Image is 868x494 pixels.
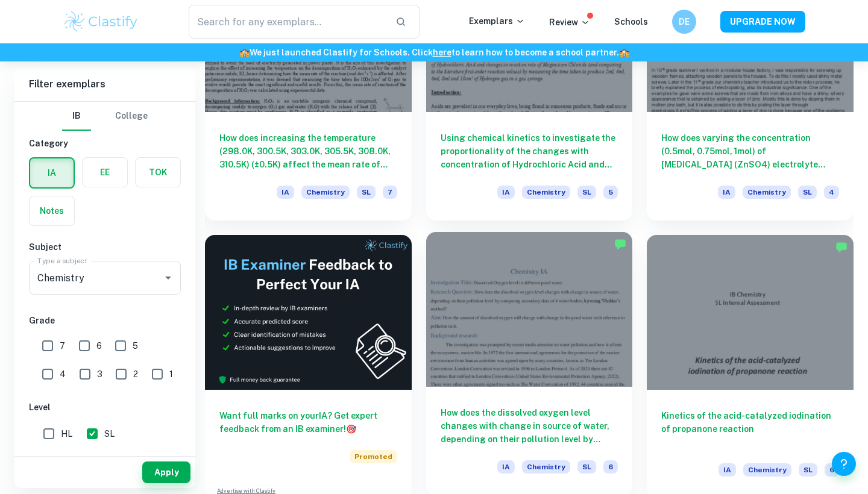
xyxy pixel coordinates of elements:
span: 7 [60,339,65,352]
h6: Filter exemplars [14,67,195,101]
span: 7 [383,186,397,199]
input: Search for any exemplars... [189,5,386,39]
span: SL [577,460,596,474]
span: Chemistry [522,460,570,474]
button: IA [30,158,74,187]
h6: DE [678,15,691,28]
span: IA [277,186,294,199]
h6: We just launched Clastify for Schools. Click to learn how to become a school partner. [2,46,866,59]
button: TOK [136,158,180,187]
button: Open [160,269,177,286]
span: 🏫 [619,48,629,57]
span: SL [104,427,115,440]
span: 5 [133,339,138,352]
span: 6 [96,339,102,352]
button: Notes [30,196,74,225]
p: Review [549,16,590,29]
span: 🏫 [239,48,250,57]
p: Exemplars [469,14,525,28]
span: IA [497,186,515,199]
button: IB [62,102,91,131]
span: 1 [169,367,173,381]
h6: Grade [29,314,181,327]
span: SL [357,186,376,199]
button: UPGRADE NOW [720,11,805,33]
span: Promoted [350,450,397,463]
span: Chemistry [743,463,791,477]
h6: Level [29,401,181,414]
button: Apply [142,461,190,483]
img: Clastify logo [63,10,139,34]
img: Thumbnail [205,235,412,390]
span: IA [719,463,736,477]
span: Chemistry [743,186,791,199]
span: 2 [133,367,138,381]
h6: Want full marks on your IA ? Get expert feedback from an IB examiner! [219,409,397,436]
h6: Kinetics of the acid-catalyzed iodination of propanone reaction [661,409,839,449]
h6: How does the dissolved oxygen level changes with change in source of water, depending on their po... [441,406,618,446]
span: IA [718,186,735,199]
span: Chemistry [301,186,350,199]
h6: Category [29,137,181,150]
span: IA [497,460,515,474]
span: 5 [603,186,618,199]
span: 4 [60,367,66,381]
span: SL [799,463,817,477]
span: 6 [603,460,618,474]
button: EE [83,158,127,187]
h6: Subject [29,240,181,254]
span: Chemistry [522,186,570,199]
span: SL [577,186,596,199]
img: Marked [835,241,848,253]
span: 3 [97,367,102,381]
button: Help and Feedback [832,452,856,476]
h6: How does varying the concentration (0.5mol, 0.75mol, 1mol) of [MEDICAL_DATA] (ZnSO4) electrolyte ... [661,131,839,171]
a: Schools [614,17,648,27]
span: HL [61,427,72,440]
span: 🎯 [346,424,356,434]
span: 4 [824,186,839,199]
h6: Using chemical kinetics to investigate the proportionality of the changes with concentration of H... [441,131,618,171]
a: here [433,48,451,57]
button: DE [672,10,696,34]
img: Marked [614,238,626,250]
div: Filter type choice [62,102,148,131]
span: SL [798,186,817,199]
label: Type a subject [37,255,87,266]
span: 6 [825,463,839,477]
h6: How does increasing the temperature (298.0K, 300.5K, 303.0K, 305.5K, 308.0K, 310.5K) (±0.5K) affe... [219,131,397,171]
button: College [115,102,148,131]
